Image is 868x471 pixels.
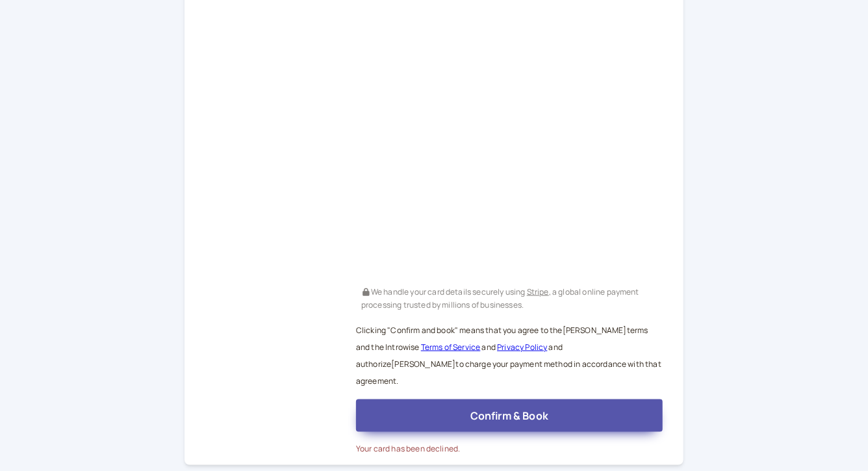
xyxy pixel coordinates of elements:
[527,286,549,297] a: Stripe
[421,342,481,353] a: Terms of Service
[356,283,663,311] div: We handle your card details securely using , a global online payment processing trusted by millio...
[470,409,548,423] span: Confirm & Book
[356,325,661,386] small: Clicking "Confirm and book" means that you agree to the [PERSON_NAME] terms and the Introwise and...
[497,342,547,353] a: Privacy Policy
[356,399,663,432] button: Confirm & Book
[356,442,663,455] div: Your card has been declined.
